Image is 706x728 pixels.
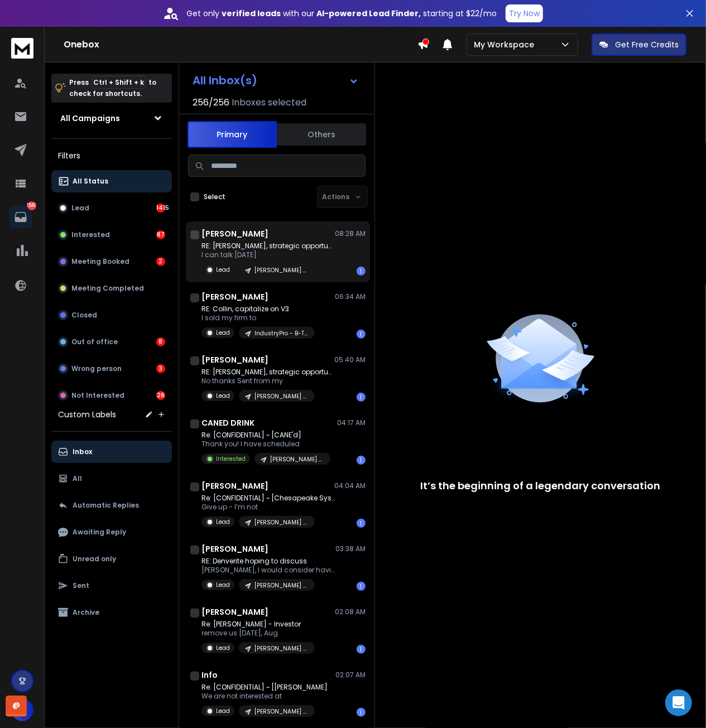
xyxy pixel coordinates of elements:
p: [PERSON_NAME] Associates - Manufacturing (AI-personalized) [254,266,308,274]
p: We are not interested at [201,692,328,701]
button: All Inbox(s) [184,69,368,91]
h1: [PERSON_NAME] [201,480,268,491]
p: 06:34 AM [335,292,366,301]
p: Lead [71,204,89,213]
button: All [51,467,172,490]
p: [PERSON_NAME] PPL x 10 (No company names - zoominfo) [254,644,308,653]
div: 1 [357,456,366,465]
p: Meeting Booked [71,257,129,266]
p: 1541 [27,201,36,210]
h3: Inboxes selected [232,96,306,109]
h1: CANED DRINK [201,417,254,428]
h1: [PERSON_NAME] [201,543,268,555]
p: Press to check for shortcuts. [69,77,156,99]
button: Get Free Credits [592,33,686,56]
p: I sold my firm to [201,314,315,322]
p: Re: [CONFIDENTIAL] ~ [CANE'd] [201,431,330,440]
p: [PERSON_NAME] PPL x 10 [270,455,324,464]
button: Inbox [51,441,172,463]
h1: [PERSON_NAME] [201,291,268,302]
p: Not Interested [71,391,124,400]
p: Lead [216,266,230,274]
p: 08:28 AM [335,229,366,238]
p: [PERSON_NAME] Point [254,581,308,590]
h1: Onebox [64,38,417,51]
div: 1 [357,582,366,591]
p: remove us [DATE], Aug [201,629,315,638]
p: 05:40 AM [334,355,366,364]
h1: All Campaigns [60,113,120,124]
p: All [73,474,82,483]
p: No thanks Sent from my [201,377,335,385]
p: Closed [71,311,97,320]
p: [PERSON_NAME] Associates - Manufacturing (AI-personalized) [254,392,308,401]
p: IndustryPro - B-TEST - Construction [254,329,308,338]
p: Get Free Credits [615,39,679,50]
button: Closed [51,304,172,326]
div: 1 [357,708,366,717]
p: 02:08 AM [335,608,366,616]
div: 1415 [156,204,165,213]
h1: [PERSON_NAME] [201,228,268,239]
p: Automatic Replies [73,501,139,510]
p: Re: [CONFIDENTIAL] ~ [[PERSON_NAME] [201,683,328,692]
div: Open Intercom Messenger [665,690,692,716]
h1: All Inbox(s) [193,75,257,86]
a: 1541 [9,206,32,228]
label: Select [204,192,225,201]
img: logo [11,38,33,59]
p: Lead [216,581,230,589]
p: Re: [CONFIDENTIAL] ~ [Chesapeake Systems] [201,494,335,503]
p: [PERSON_NAME] Associates - Manufacturing (AI-personalized) [254,518,308,527]
button: Sent [51,575,172,597]
div: 1 [357,645,366,654]
p: All Status [73,177,108,186]
p: Unread only [73,555,116,563]
p: I can talk [DATE] [201,250,335,259]
p: 03:38 AM [335,544,366,553]
p: Interested [216,455,246,463]
div: 1 [357,393,366,402]
p: Sent [73,581,89,590]
button: Out of office8 [51,331,172,353]
button: All Campaigns [51,107,172,129]
p: Re: [PERSON_NAME] - Investor [201,620,315,629]
p: Lead [216,392,230,400]
div: 1 [357,267,366,276]
div: 2 [156,257,165,266]
button: Automatic Replies [51,494,172,517]
p: 02:07 AM [335,671,366,679]
p: Inbox [73,447,92,456]
p: Lead [216,707,230,715]
button: Not Interested26 [51,384,172,407]
p: Lead [216,518,230,526]
h1: [PERSON_NAME] [201,606,268,618]
strong: verified leads [222,8,281,19]
p: Get only with our starting at $22/mo [186,8,497,19]
p: [PERSON_NAME] PPL x 10 (No company names - zoominfo) [254,707,308,716]
button: Wrong person3 [51,358,172,380]
p: RE: [PERSON_NAME], strategic opportunity for [201,368,335,377]
p: My Workspace [474,39,539,50]
h3: Filters [51,148,172,163]
button: Meeting Booked2 [51,250,172,273]
p: RE: [PERSON_NAME], strategic opportunity for [201,242,335,250]
p: [PERSON_NAME], I would consider having [201,566,335,575]
p: Interested [71,230,110,239]
p: Awaiting Reply [73,528,126,537]
p: Lead [216,644,230,652]
p: Try Now [509,8,540,19]
div: 8 [156,338,165,346]
div: @ [6,696,27,717]
div: 1 [357,330,366,339]
div: 26 [156,391,165,400]
span: Ctrl + Shift + k [92,76,146,89]
p: 04:17 AM [337,418,366,427]
button: Awaiting Reply [51,521,172,543]
p: It’s the beginning of a legendary conversation [421,478,661,494]
p: Meeting Completed [71,284,144,293]
span: 256 / 256 [193,96,229,109]
button: Others [277,122,366,147]
button: Meeting Completed [51,277,172,300]
p: RE: Denverite hoping to discuss [201,557,335,566]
